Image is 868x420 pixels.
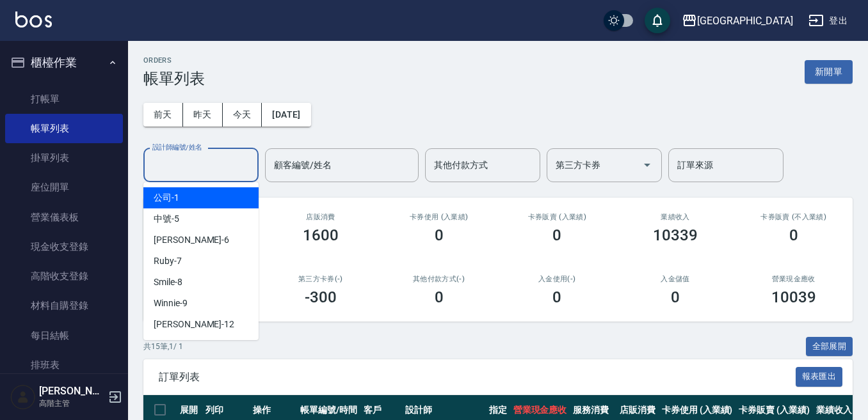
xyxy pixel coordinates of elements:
[5,46,123,79] button: 櫃檯作業
[750,213,837,221] h2: 卡券販賣 (不入業績)
[15,12,52,27] img: Logo
[789,226,798,244] h3: 0
[154,212,179,226] span: 中號 -5
[645,8,670,33] button: save
[143,56,205,65] h2: ORDERS
[277,275,365,283] h2: 第三方卡券(-)
[5,143,123,173] a: 掛單列表
[154,254,182,268] span: Ruby -7
[803,9,853,33] button: 登出
[143,103,183,127] button: 前天
[5,114,123,143] a: 帳單列表
[5,261,123,291] a: 高階收支登錄
[143,341,183,352] p: 共 15 筆, 1 / 1
[677,8,798,34] button: [GEOGRAPHIC_DATA]
[5,350,123,380] a: 排班表
[395,275,483,283] h2: 其他付款方式(-)
[39,398,104,409] p: 高階主管
[39,385,104,398] h5: [PERSON_NAME]
[632,275,719,283] h2: 入金儲值
[154,297,188,310] span: Winnie -9
[5,321,123,350] a: 每日結帳
[262,103,310,127] button: [DATE]
[435,288,444,306] h3: 0
[750,275,837,283] h2: 營業現金應收
[277,213,365,221] h2: 店販消費
[513,213,601,221] h2: 卡券販賣 (入業績)
[5,173,123,202] a: 座位開單
[805,60,853,84] button: 新開單
[154,233,229,247] span: [PERSON_NAME] -6
[159,371,796,384] span: 訂單列表
[154,318,234,331] span: [PERSON_NAME] -12
[10,384,36,410] img: Person
[395,213,483,221] h2: 卡券使用 (入業績)
[806,337,853,357] button: 全部展開
[796,370,843,382] a: 報表匯出
[305,288,337,306] h3: -300
[697,13,793,29] div: [GEOGRAPHIC_DATA]
[152,143,202,152] label: 設計師編號/姓名
[552,288,561,306] h3: 0
[223,103,262,127] button: 今天
[5,84,123,114] a: 打帳單
[183,103,223,127] button: 昨天
[154,276,182,289] span: Smile -8
[632,213,719,221] h2: 業績收入
[513,275,601,283] h2: 入金使用(-)
[143,70,205,88] h3: 帳單列表
[796,367,843,387] button: 報表匯出
[5,203,123,232] a: 營業儀表板
[805,65,853,77] a: 新開單
[5,232,123,261] a: 現金收支登錄
[637,155,657,175] button: Open
[653,226,698,244] h3: 10339
[552,226,561,244] h3: 0
[303,226,339,244] h3: 1600
[435,226,444,244] h3: 0
[5,291,123,320] a: 材料自購登錄
[771,288,816,306] h3: 10039
[671,288,680,306] h3: 0
[154,191,179,205] span: 公司 -1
